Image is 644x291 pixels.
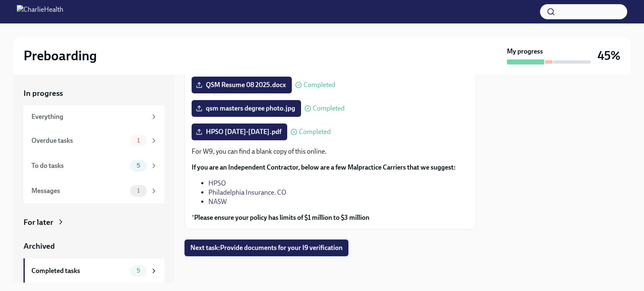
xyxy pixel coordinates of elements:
[132,268,145,274] span: 5
[208,198,227,206] a: NASW
[31,266,127,276] div: Completed tasks
[31,112,147,121] div: Everything
[17,5,63,18] img: CharlieHealth
[313,105,345,112] span: Completed
[197,128,281,136] span: HPSO [DATE]-[DATE].pdf
[31,186,127,196] div: Messages
[192,163,456,171] strong: If you are an Independent Contractor, below are a few Malpractice Carriers that we suggest:
[194,214,369,221] strong: Please ensure your policy has limits of $1 million to $3 million
[31,136,127,145] div: Overdue tasks
[23,153,164,178] a: To do tasks5
[132,162,145,169] span: 5
[304,82,335,88] span: Completed
[132,137,145,144] span: 1
[23,217,164,228] a: For later
[132,188,145,194] span: 1
[208,179,226,187] a: HPSO
[23,178,164,203] a: Messages1
[23,241,164,252] a: Archived
[192,77,292,93] label: QSM Resume 08 2025.docx
[190,244,343,252] span: Next task : Provide documents for your I9 verification
[507,47,543,56] strong: My progress
[184,239,348,256] button: Next task:Provide documents for your I9 verification
[23,128,164,153] a: Overdue tasks1
[23,47,97,64] h2: Preboarding
[23,88,164,99] a: In progress
[208,188,286,196] a: Philadelphia Insurance. CO
[23,217,53,228] div: For later
[197,81,286,89] span: QSM Resume 08 2025.docx
[197,104,295,113] span: qsm masters degree photo.jpg
[299,129,331,135] span: Completed
[192,124,287,140] label: HPSO [DATE]-[DATE].pdf
[23,258,164,283] a: Completed tasks5
[31,161,127,170] div: To do tasks
[23,106,164,128] a: Everything
[597,48,621,63] h3: 45%
[192,147,469,156] p: For W9, you can find a blank copy of this online.
[192,100,301,117] label: qsm masters degree photo.jpg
